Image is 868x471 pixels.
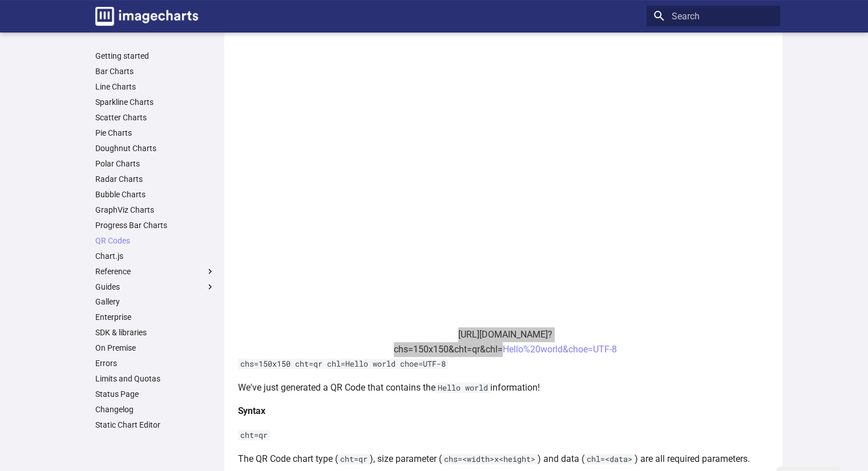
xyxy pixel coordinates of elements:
a: Bubble Charts [95,189,215,200]
a: Sparkline Charts [95,97,215,107]
a: QR Codes [95,235,215,246]
input: Search [647,6,780,26]
code: chs=<width>x<height> [442,454,538,464]
a: Bar Charts [95,66,215,76]
a: Doughnut Charts [95,143,215,153]
a: [URL][DOMAIN_NAME]?chs=150x150&cht=qr&chl=Hello%20world&choe=UTF-8 [394,329,617,355]
a: On Premise [95,343,215,353]
code: chs=150x150 cht=qr chl=Hello world choe=UTF-8 [238,359,448,369]
code: Hello world [435,383,490,393]
a: Enterprise [95,312,215,322]
a: Gallery [95,297,215,307]
a: Static Chart Editor [95,420,215,430]
a: Getting started [95,51,215,61]
a: Radar Charts [95,174,215,184]
a: Status Page [95,389,215,399]
a: Scatter Charts [95,112,215,123]
label: Reference [95,266,215,277]
p: The QR Code chart type ( ), size parameter ( ) and data ( ) are all required parameters. [238,452,773,466]
label: Guides [95,282,215,292]
p: We've just generated a QR Code that contains the information! [238,380,773,395]
a: Image-Charts documentation [91,2,203,30]
a: Progress Bar Charts [95,220,215,230]
a: SDK & libraries [95,327,215,338]
img: logo [95,7,198,26]
code: cht=qr [338,454,370,464]
code: chl=<data> [584,454,635,464]
a: GraphViz Charts [95,205,215,215]
a: Errors [95,358,215,368]
h4: Syntax [238,404,773,419]
code: cht=qr [238,430,270,440]
a: Changelog [95,404,215,415]
a: Chart.js [95,251,215,261]
a: Line Charts [95,82,215,92]
a: Limits and Quotas [95,373,215,384]
a: Polar Charts [95,159,215,169]
a: Pie Charts [95,128,215,138]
